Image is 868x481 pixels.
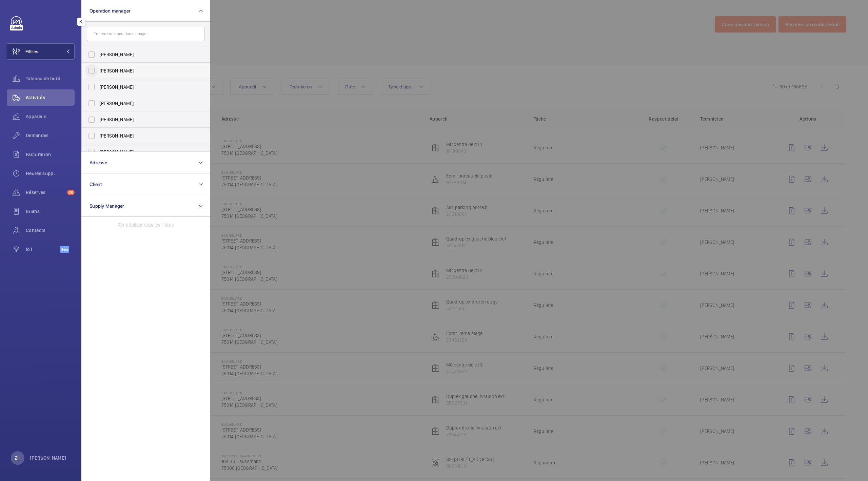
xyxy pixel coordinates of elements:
span: Réserves [26,189,64,196]
span: Tableau de bord [26,75,75,82]
span: Filtres [25,48,38,55]
span: Contacts [26,227,75,234]
span: Facturation [26,151,75,158]
span: Heures supp. [26,170,75,177]
p: ZH [15,455,20,461]
span: Beta [60,246,69,253]
button: Filtres [7,43,75,60]
span: IoT [26,246,60,253]
span: Appareils [26,113,75,120]
span: 66 [67,190,75,195]
span: Activités [26,94,75,101]
p: [PERSON_NAME] [30,455,66,461]
span: Bilans [26,208,75,215]
span: Demandes [26,132,75,139]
